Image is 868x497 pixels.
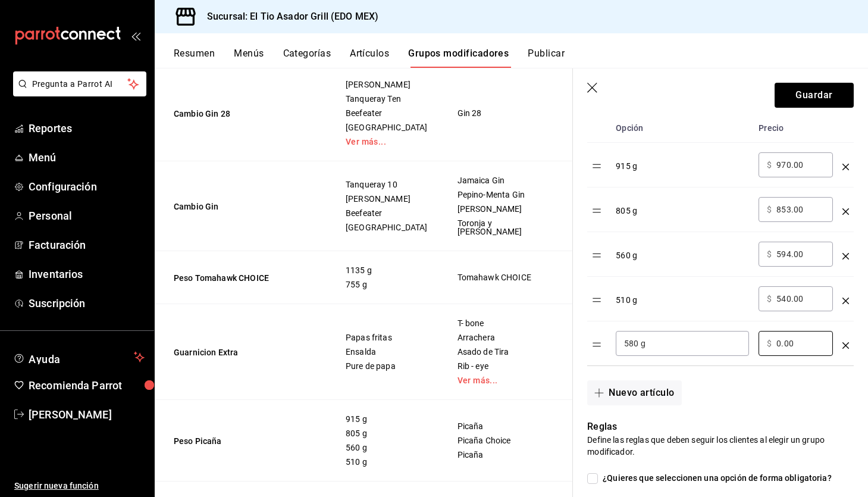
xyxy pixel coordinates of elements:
span: $ [767,295,772,303]
span: [GEOGRAPHIC_DATA] [346,223,428,232]
span: Jamaica Gin [457,176,540,185]
span: [PERSON_NAME] [346,195,428,203]
a: Pregunta a Parrot AI [8,86,146,99]
span: Picaña [457,451,540,459]
span: [GEOGRAPHIC_DATA] [346,123,428,132]
h3: Sucursal: El Tio Asador Grill (EDO MEX) [198,10,378,24]
button: Guarnicion Extra [174,346,317,358]
a: Ver más... [457,376,540,385]
span: Pepino-Menta Gin [457,190,540,199]
th: Precio [754,114,838,143]
span: 755 g [346,280,428,289]
span: Papas fritas [346,333,428,342]
button: actions [568,272,580,284]
span: Rib - eye [457,362,540,370]
table: optionsTable [587,114,854,365]
span: [PERSON_NAME] [29,407,145,423]
span: Reportes [29,120,145,136]
div: 510 g [616,286,749,306]
span: Personal [29,208,145,224]
span: T- bone [457,319,540,327]
span: Picaña [457,422,540,430]
span: $ [767,205,772,214]
button: Pregunta a Parrot AI [13,71,146,96]
span: 560 g [346,443,428,452]
span: Tanqueray 10 [346,180,428,189]
button: Publicar [528,48,565,68]
span: Beefeater [346,209,428,217]
button: Menús [234,48,264,68]
button: Artículos [350,48,389,68]
span: Tanqueray Ten [346,95,428,103]
button: Categorías [283,48,331,68]
span: Recomienda Parrot [29,377,145,393]
div: 915 g [616,152,749,172]
span: Pure de papa [346,362,428,370]
span: Pregunta a Parrot AI [32,78,128,90]
span: $ [767,161,772,169]
span: Asado de Tira [457,348,540,356]
button: Resumen [174,48,215,68]
span: Ensalda [346,348,428,356]
span: $ [767,250,772,258]
button: Cambio Gin 28 [174,108,317,120]
span: Tomahawk CHOICE [457,273,540,282]
button: open_drawer_menu [131,31,140,40]
span: Toronja y [PERSON_NAME] [457,219,540,236]
button: actions [568,108,580,120]
span: Menú [29,149,145,165]
p: Define las reglas que deben seguir los clientes al elegir un grupo modificador. [587,434,854,458]
button: Nuevo artículo [587,380,681,405]
span: 805 g [346,429,428,437]
button: actions [568,346,580,358]
span: Suscripción [29,295,145,311]
span: Beefeater [346,109,428,117]
span: 1135 g [346,266,428,274]
th: Opción [611,114,754,143]
button: Peso Picaña [174,435,317,447]
button: Peso Tomahawk CHOICE [174,272,317,284]
div: 560 g [616,242,749,261]
span: Picaña Choice [457,436,540,445]
span: ¿Quieres que seleccionen una opción de forma obligatoria? [598,472,832,485]
span: Facturación [29,237,145,253]
span: Inventarios [29,266,145,282]
button: Cambio Gin [174,201,317,212]
span: 915 g [346,415,428,423]
span: [PERSON_NAME] [457,205,540,213]
span: Arrachera [457,333,540,342]
span: Sugerir nueva función [14,480,145,492]
div: 805 g [616,197,749,217]
p: Reglas [587,420,854,434]
span: Configuración [29,179,145,195]
span: 510 g [346,458,428,466]
button: actions [568,435,580,447]
span: Gin 28 [457,109,540,117]
button: Grupos modificadores [408,48,509,68]
div: navigation tabs [174,48,868,68]
span: $ [767,339,772,348]
span: [PERSON_NAME] [346,80,428,89]
span: Ayuda [29,350,129,364]
button: actions [568,201,580,212]
a: Ver más... [346,137,428,146]
button: Guardar [775,83,854,108]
